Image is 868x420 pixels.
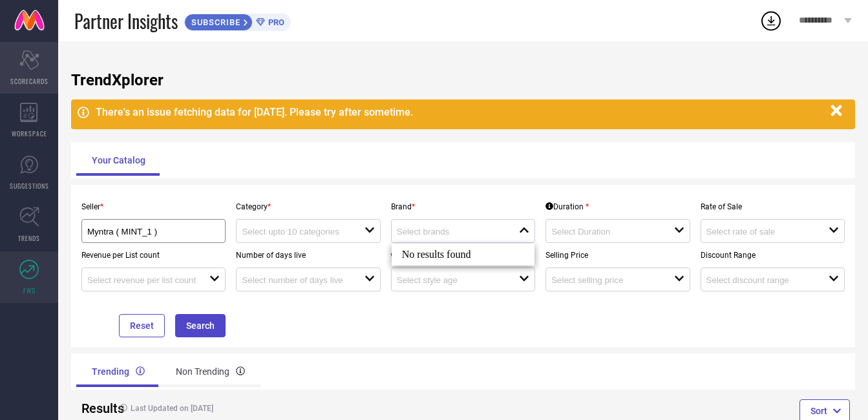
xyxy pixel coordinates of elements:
span: WORKSPACE [12,129,47,138]
div: No results found [392,244,535,266]
p: Seller [81,202,226,211]
input: Select style age [397,275,507,285]
span: TRENDS [18,233,40,243]
input: Select discount range [706,275,816,285]
h1: TrendXplorer [71,71,855,89]
input: Select brands [397,227,507,236]
button: Reset [119,314,165,337]
button: Search [175,314,226,337]
span: FWD [23,286,36,295]
p: Rate of Sale [701,202,845,211]
p: Category [236,202,380,211]
div: Duration [545,202,589,211]
h4: Last Updated on [DATE] [113,404,421,413]
input: Select number of days live [242,275,352,285]
span: SUGGESTIONS [10,181,49,191]
span: PRO [265,17,284,27]
span: SUBSCRIBE [185,17,244,27]
input: Select seller [87,227,207,236]
p: Selling Price [545,251,690,260]
div: Your Catalog [76,145,161,176]
div: Non Trending [160,356,260,387]
input: Select upto 10 categories [242,227,352,236]
input: Select rate of sale [706,227,816,236]
p: Discount Range [701,251,845,260]
p: Revenue per List count [81,251,226,260]
p: Brand [391,202,535,211]
a: SUBSCRIBEPRO [184,10,291,31]
div: There's an issue fetching data for [DATE]. Please try after sometime. [96,106,824,118]
span: SCORECARDS [10,76,48,86]
span: Partner Insights [74,8,178,34]
div: Myntra ( MINT_1 ) [87,225,220,237]
div: Trending [76,356,160,387]
p: Number of days live [236,251,380,260]
input: Select revenue per list count [87,275,197,285]
h2: Results [81,401,103,416]
input: Select selling price [551,275,661,285]
input: Select Duration [551,227,661,236]
div: Open download list [759,9,783,32]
